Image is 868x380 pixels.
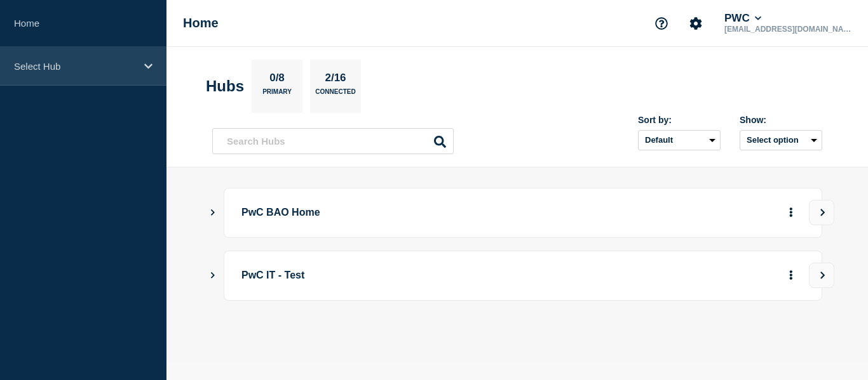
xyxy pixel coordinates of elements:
[265,72,290,88] p: 0/8
[783,264,799,287] button: More actions
[638,130,721,150] select: Sort by
[210,271,216,280] button: Show Connected Hubs
[783,201,799,225] button: More actions
[722,12,764,25] button: PWC
[648,10,675,37] button: Support
[809,263,834,288] button: View
[682,10,709,37] button: Account settings
[262,88,292,102] p: Primary
[320,72,351,88] p: 2/16
[14,61,136,72] p: Select Hub
[183,16,219,30] h1: Home
[809,200,834,225] button: View
[206,77,244,95] h2: Hubs
[740,130,822,150] button: Select option
[241,201,593,225] p: PwC BAO Home
[241,264,593,287] p: PwC IT - Test
[740,115,822,125] div: Show:
[212,128,454,154] input: Search Hubs
[315,88,355,102] p: Connected
[722,25,854,34] p: [EMAIL_ADDRESS][DOMAIN_NAME]
[638,115,721,125] div: Sort by:
[210,208,216,218] button: Show Connected Hubs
